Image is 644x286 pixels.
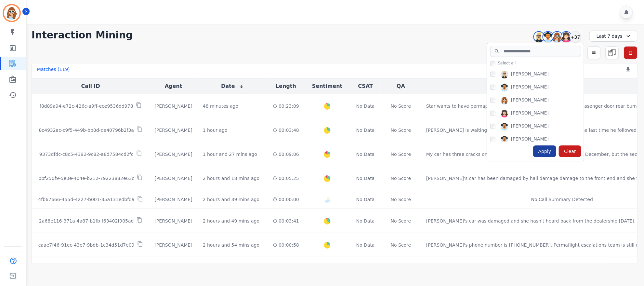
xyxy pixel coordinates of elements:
[32,29,133,41] h1: Interaction Mining
[559,145,581,157] div: Clear
[273,242,299,248] div: 00:00:58
[511,123,549,130] div: [PERSON_NAME]
[154,196,192,203] div: [PERSON_NAME]
[355,196,375,203] div: No Data
[498,61,516,66] span: Select all
[391,242,411,248] div: No Score
[355,242,375,248] div: No Data
[570,31,581,42] div: +37
[391,151,411,157] div: No Score
[203,196,259,203] div: 2 hours and 39 mins ago
[154,127,192,133] div: [PERSON_NAME]
[312,82,342,90] button: Sentiment
[276,82,296,90] button: Length
[391,196,411,203] div: No Score
[273,218,299,224] div: 00:03:41
[273,127,299,133] div: 00:03:48
[391,103,411,109] div: No Score
[221,82,244,90] button: Date
[154,151,192,157] div: [PERSON_NAME]
[203,103,238,109] div: 48 minutes ago
[203,242,259,248] div: 2 hours and 54 mins ago
[203,175,259,182] div: 2 hours and 18 mins ago
[511,71,549,78] div: [PERSON_NAME]
[154,242,192,248] div: [PERSON_NAME]
[355,151,375,157] div: No Data
[154,103,192,109] div: [PERSON_NAME]
[273,196,299,203] div: 00:00:00
[355,218,375,224] div: No Data
[203,151,257,157] div: 1 hour and 27 mins ago
[391,127,411,133] div: No Score
[533,145,557,157] div: Apply
[40,103,133,109] p: f8d89a94-e72c-426c-a9ff-ece9536dd978
[273,103,299,109] div: 00:23:09
[38,175,134,182] p: bbf250f9-5e0e-404e-b212-79223882e63c
[391,175,411,182] div: No Score
[511,110,549,117] div: [PERSON_NAME]
[203,127,228,133] div: 1 hour ago
[203,218,259,224] div: 2 hours and 49 mins ago
[81,82,100,90] button: Call ID
[355,175,375,182] div: No Data
[37,66,70,75] div: Matches ( 119 )
[391,218,411,224] div: No Score
[511,84,549,91] div: [PERSON_NAME]
[273,175,299,182] div: 00:05:25
[39,218,134,224] p: 2a68e116-371a-4a87-b1fb-f63402f905ad
[39,151,134,157] p: 9373dfdc-c8c5-4392-9c82-a8d7584cd2fc
[154,218,192,224] div: [PERSON_NAME]
[154,175,192,182] div: [PERSON_NAME]
[355,103,375,109] div: No Data
[589,31,637,42] div: Last 7 days
[39,127,134,133] p: 8c4932ac-c9f5-449b-bb8d-de40796b2f3a
[38,196,135,203] p: 4fb67666-455d-4227-b001-35a131edbfd9
[38,242,135,248] p: caae7f46-91ec-43e7-9bdb-1c34d51d7e09
[358,82,373,90] button: CSAT
[273,151,299,157] div: 00:09:06
[165,82,182,90] button: Agent
[397,82,405,90] button: QA
[511,136,549,143] div: [PERSON_NAME]
[4,5,20,21] img: Bordered avatar
[355,127,375,133] div: No Data
[511,97,549,104] div: [PERSON_NAME]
